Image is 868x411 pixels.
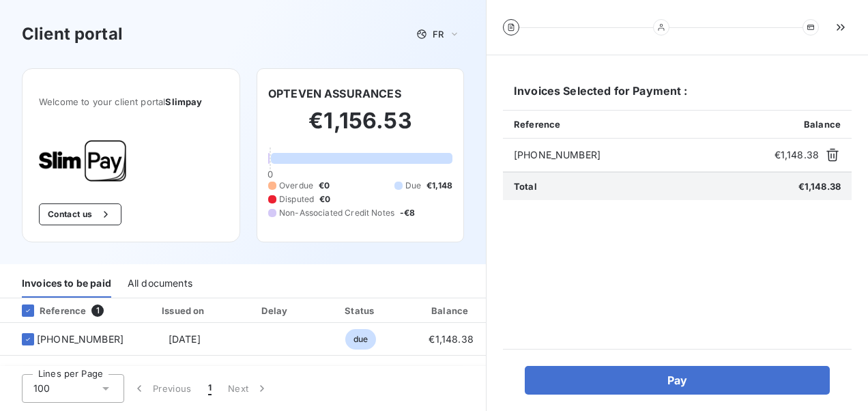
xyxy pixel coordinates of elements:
[503,83,852,110] h6: Invoices Selected for Payment :
[169,333,201,345] span: [DATE]
[319,180,330,192] span: €0
[525,366,830,395] button: Pay
[200,374,220,403] button: 1
[319,193,330,205] span: €0
[22,22,123,46] h3: Client portal
[237,304,315,317] div: Delay
[407,304,495,317] div: Balance
[165,96,202,107] span: Slimpay
[429,333,473,345] span: €1,148.38
[220,374,277,403] button: Next
[345,329,376,350] span: due
[128,269,192,298] div: All documents
[137,304,231,317] div: Issued on
[426,180,452,192] span: €1,148
[775,148,819,162] span: €1,148.38
[279,193,314,205] span: Disputed
[39,203,121,225] button: Contact us
[514,148,769,162] span: [PHONE_NUMBER]
[91,304,104,317] span: 1
[208,382,212,395] span: 1
[268,107,452,148] h2: €1,156.53
[11,304,86,317] div: Reference
[39,140,126,182] img: Company logo
[267,169,273,180] span: 0
[400,207,415,219] span: -€8
[279,207,394,219] span: Non-Associated Credit Notes
[514,119,560,130] span: Reference
[33,382,50,395] span: 100
[268,85,401,102] h6: OPTEVEN ASSURANCES
[279,180,313,192] span: Overdue
[804,119,841,130] span: Balance
[124,374,200,403] button: Previous
[320,304,401,317] div: Status
[37,332,124,346] span: [PHONE_NUMBER]
[514,181,537,192] span: Total
[405,180,421,192] span: Due
[22,269,111,298] div: Invoices to be paid
[433,29,444,40] span: FR
[39,96,223,107] span: Welcome to your client portal
[798,181,841,192] span: €1,148.38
